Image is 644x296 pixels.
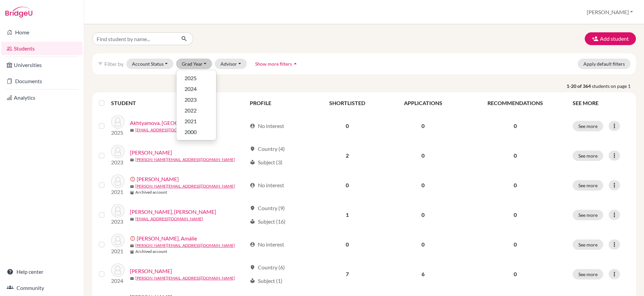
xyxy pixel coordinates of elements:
[250,146,255,152] span: location_on
[567,83,592,90] strong: 1-20 of 364
[111,129,125,137] p: 2025
[126,59,173,69] button: Account Status
[250,218,285,226] div: Subject (16)
[111,174,125,188] img: Astol Centena, Carla Anna
[135,275,235,281] a: [PERSON_NAME][EMAIL_ADDRESS][DOMAIN_NAME]
[250,160,255,165] span: local_library
[292,60,299,67] i: arrow_drop_up
[310,95,384,111] th: SHORTLISTED
[250,240,284,249] div: No interest
[573,121,603,131] button: See more
[573,239,603,250] button: See more
[384,230,462,259] td: 0
[184,128,197,136] span: 2000
[573,210,603,220] button: See more
[137,175,179,183] a: [PERSON_NAME]
[384,141,462,170] td: 0
[250,122,284,130] div: No interest
[176,59,212,69] button: Grad Year
[466,152,565,160] p: 0
[135,127,203,133] a: [EMAIL_ADDRESS][DOMAIN_NAME]
[1,26,82,39] a: Home
[111,263,125,277] img: Bajgar, Adam
[250,183,255,188] span: account_circle
[462,95,569,111] th: RECOMMENDATIONS
[255,61,292,67] span: Show more filters
[111,234,125,247] img: Bahbouhová, Amálie
[1,42,82,55] a: Students
[569,95,633,111] th: SEE MORE
[310,141,384,170] td: 2
[250,123,255,129] span: account_circle
[130,128,134,132] span: mail
[111,95,246,111] th: STUDENT
[184,74,197,82] span: 2025
[135,242,235,249] a: [PERSON_NAME][EMAIL_ADDRESS][DOMAIN_NAME]
[215,59,247,69] button: Advisor
[130,267,172,275] a: [PERSON_NAME]
[466,211,565,219] p: 0
[310,170,384,200] td: 0
[310,230,384,259] td: 0
[130,208,216,216] a: [PERSON_NAME], [PERSON_NAME]
[1,265,82,278] a: Help center
[384,95,462,111] th: APPLICATIONS
[250,145,285,153] div: Country (4)
[111,145,125,158] img: Al Daher, David
[184,106,197,114] span: 2022
[135,249,167,255] b: Archived account
[250,158,282,166] div: Subject (3)
[176,70,216,140] div: Grad Year
[130,158,134,162] span: mail
[250,265,255,270] span: location_on
[1,281,82,295] a: Community
[250,181,284,189] div: No interest
[135,216,203,222] a: [EMAIL_ADDRESS][DOMAIN_NAME]
[310,200,384,230] td: 1
[130,191,134,195] span: inventory_2
[1,91,82,104] a: Analytics
[130,185,134,189] span: mail
[111,115,125,129] img: Akhtyamova, Milana
[111,188,125,196] p: 2021
[384,111,462,141] td: 0
[111,158,125,166] p: 2023
[98,61,103,66] i: filter_list
[573,269,603,279] button: See more
[250,278,255,284] span: local_library
[176,116,216,127] button: 2021
[466,122,565,130] p: 0
[135,157,235,163] a: [PERSON_NAME][EMAIL_ADDRESS][DOMAIN_NAME]
[384,170,462,200] td: 0
[1,58,82,72] a: Universities
[184,117,197,125] span: 2021
[130,276,134,281] span: mail
[176,84,216,94] button: 2024
[246,95,310,111] th: PROFILE
[104,61,124,67] span: Filter by
[137,234,197,242] a: [PERSON_NAME], Amálie
[573,151,603,161] button: See more
[184,85,197,93] span: 2024
[135,189,167,195] b: Archived account
[130,176,137,182] span: error_outline
[92,32,176,45] input: Find student by name...
[250,263,285,271] div: Country (6)
[130,236,137,241] span: error_outline
[466,270,565,278] p: 0
[176,94,216,105] button: 2023
[130,149,172,157] a: [PERSON_NAME]
[466,181,565,189] p: 0
[466,240,565,249] p: 0
[384,200,462,230] td: 0
[578,59,631,69] button: Apply default filters
[249,59,304,69] button: Show more filtersarrow_drop_up
[176,73,216,84] button: 2025
[111,218,125,226] p: 2023
[111,277,125,285] p: 2024
[250,277,282,285] div: Subject (1)
[573,180,603,191] button: See more
[130,250,134,254] span: inventory_2
[176,105,216,116] button: 2022
[176,127,216,137] button: 2000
